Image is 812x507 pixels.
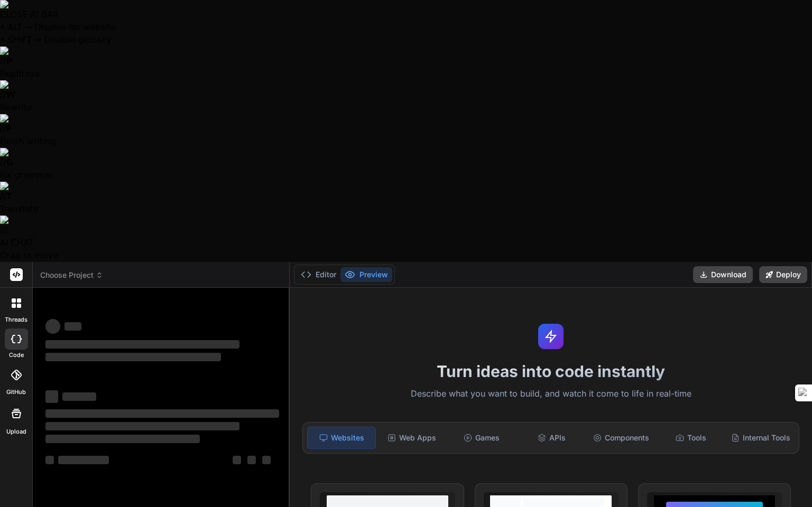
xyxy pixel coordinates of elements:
div: Components [587,427,655,449]
span: ‌ [45,422,239,430]
span: ‌ [45,390,58,403]
p: Describe what you want to build, and watch it come to life in real-time [296,387,806,401]
span: ‌ [45,456,54,464]
span: ‌ [45,409,279,418]
div: Games [448,427,515,449]
div: Internal Tools [727,427,795,449]
span: Choose Project [40,270,103,280]
span: ‌ [58,456,109,464]
h1: Turn ideas into code instantly [296,362,806,381]
div: Tools [657,427,725,449]
span: ‌ [64,322,81,331]
label: GitHub [6,388,26,397]
button: Editor [297,267,340,282]
span: ‌ [45,340,239,349]
div: Web Apps [378,427,446,449]
span: ‌ [62,392,96,401]
span: ‌ [247,456,256,464]
span: ‌ [45,435,200,443]
button: Download [693,266,753,283]
label: threads [5,315,27,324]
span: ‌ [45,319,60,334]
span: ‌ [233,456,241,464]
button: Deploy [759,266,807,283]
span: ‌ [45,353,221,361]
label: code [9,351,24,360]
button: Preview [340,267,392,282]
span: ‌ [262,456,271,464]
div: APIs [518,427,585,449]
label: Upload [6,427,26,436]
div: Websites [307,427,376,449]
